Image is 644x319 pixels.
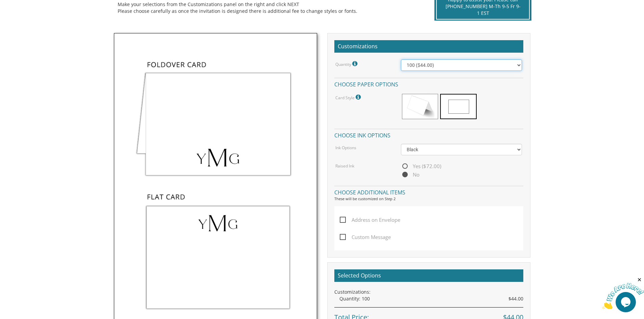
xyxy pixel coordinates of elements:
span: Custom Message [340,233,391,241]
label: Raised Ink [335,163,354,169]
div: Customizations: [334,289,523,295]
span: Address on Envelope [340,216,400,224]
label: Ink Options [335,145,356,151]
iframe: chat widget [602,277,644,309]
span: No [401,170,420,179]
div: Make your selections from the Customizations panel on the right and click NEXT Please choose care... [118,1,419,15]
span: $44.00 [508,295,523,302]
span: Yes ($72.00) [401,162,441,170]
h4: Choose ink options [334,129,523,140]
h2: Customizations [334,40,523,53]
div: Quantity: 100 [339,295,523,302]
label: Quantity [335,59,359,68]
label: Card Style [335,93,362,102]
div: These will be customized on Step 2 [334,196,523,202]
h4: Choose paper options [334,78,523,89]
h4: Choose additional items [334,186,523,197]
h2: Selected Options [334,269,523,282]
